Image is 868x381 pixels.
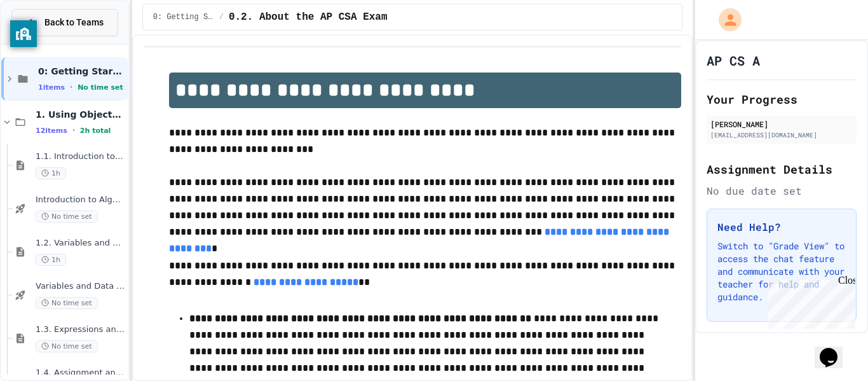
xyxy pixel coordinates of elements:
[11,9,118,36] button: Back to Teams
[153,12,214,22] span: 0: Getting Started
[10,20,37,47] button: privacy banner
[717,240,846,303] p: Switch to "Grade View" to access the chat feature and communicate with your teacher for help and ...
[36,368,126,378] span: 1.4. Assignment and Input
[717,219,846,235] h3: Need Help?
[705,5,745,34] div: My Account
[229,10,388,25] span: 0.2. About the AP CSA Exam
[36,340,98,352] span: No time set
[36,238,126,249] span: 1.2. Variables and Data Types
[707,52,760,69] h1: AP CS A
[815,330,855,368] iframe: chat widget
[36,127,67,135] span: 12 items
[5,5,88,81] div: Chat with us now!Close
[707,183,857,198] div: No due date set
[36,151,126,162] span: 1.1. Introduction to Algorithms, Programming, and Compilers
[36,109,126,120] span: 1. Using Objects and Methods
[707,90,857,108] h2: Your Progress
[710,118,853,130] div: [PERSON_NAME]
[38,66,126,77] span: 0: Getting Started
[36,254,66,266] span: 1h
[36,211,98,223] span: No time set
[707,160,857,178] h2: Assignment Details
[36,324,126,335] span: 1.3. Expressions and Output [New]
[763,275,855,329] iframe: chat widget
[80,127,111,135] span: 2h total
[44,16,104,29] span: Back to Teams
[70,82,72,92] span: •
[36,195,126,205] span: Introduction to Algorithms, Programming, and Compilers
[78,83,123,92] span: No time set
[36,281,126,292] span: Variables and Data Types - Quiz
[36,297,98,309] span: No time set
[219,12,224,22] span: /
[38,83,65,92] span: 1 items
[72,125,75,135] span: •
[36,167,66,179] span: 1h
[710,130,853,140] div: [EMAIL_ADDRESS][DOMAIN_NAME]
